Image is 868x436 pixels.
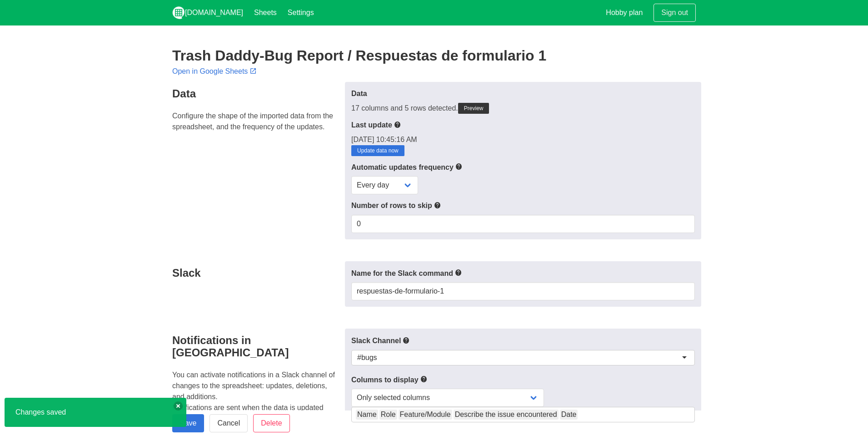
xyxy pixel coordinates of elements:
h4: Notifications in [GEOGRAPHIC_DATA] [172,334,339,359]
input: Delete [253,414,289,432]
a: Preview [458,103,489,114]
a: Update data now [351,145,404,156]
h4: Slack [172,267,339,279]
label: Number of rows to skip [351,200,695,211]
label: Columns to display [351,374,695,385]
a: Sign out [653,4,696,22]
label: Last update [351,119,695,131]
label: Data [351,88,695,99]
div: 17 columns and 5 rows detected. [351,103,695,114]
img: logo_v2_white.png [172,6,185,19]
input: Save [172,414,204,432]
div: Feature/Module [399,410,452,420]
div: #bugs [357,353,377,362]
div: Changes saved [5,398,186,427]
span: [DATE] 10:45:16 AM [351,136,417,143]
p: You can activate notifications in a Slack channel of changes to the spreadsheet: updates, deletio... [172,370,339,424]
h4: Data [172,87,339,100]
div: Name [356,410,378,420]
h2: Trash Daddy-Bug Report / Respuestas de formulario 1 [172,47,696,64]
div: Describe the issue encountered [454,410,559,420]
a: Open in Google Sheets [172,67,259,75]
div: Role [379,410,397,420]
label: Name for the Slack command [351,268,695,279]
p: Configure the shape of the imported data from the spreadsheet, and the frequency of the updates. [172,111,339,132]
a: Cancel [210,414,248,432]
div: Date [560,410,578,420]
label: Slack Channel [351,335,695,346]
input: Text input [351,282,695,300]
label: Automatic updates frequency [351,162,695,173]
